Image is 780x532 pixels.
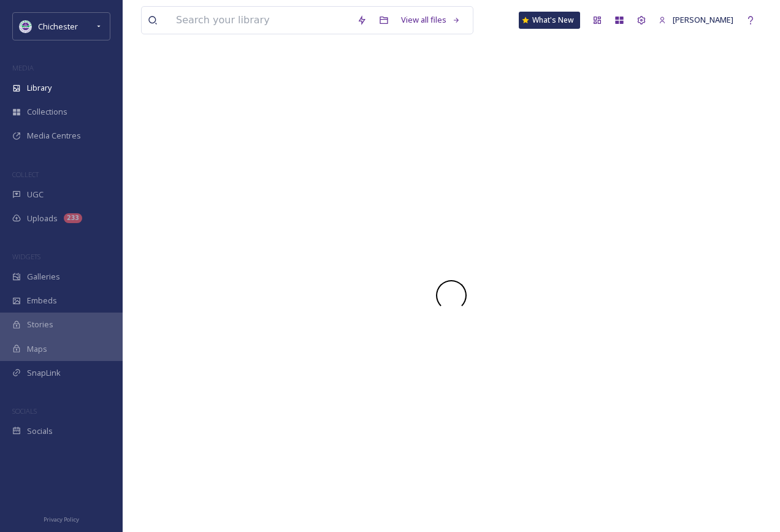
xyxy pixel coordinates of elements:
[44,515,79,523] span: Privacy Policy
[27,106,67,118] span: Collections
[519,12,580,29] a: What's New
[38,21,78,32] span: Chichester
[12,252,40,261] span: WIDGETS
[27,343,47,355] span: Maps
[652,8,740,32] a: [PERSON_NAME]
[27,189,44,200] span: UGC
[673,14,733,25] span: [PERSON_NAME]
[27,295,57,306] span: Embeds
[170,7,351,34] input: Search your library
[27,425,53,437] span: Socials
[12,170,39,179] span: COLLECT
[12,406,37,416] span: SOCIALS
[27,367,61,379] span: SnapLink
[395,8,467,32] a: View all files
[20,20,32,32] img: Logo_of_Chichester_District_Council.png
[27,130,81,142] span: Media Centres
[27,319,53,330] span: Stories
[64,213,82,223] div: 233
[44,511,79,526] a: Privacy Policy
[27,82,52,94] span: Library
[27,213,58,224] span: Uploads
[27,271,60,283] span: Galleries
[12,63,34,72] span: MEDIA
